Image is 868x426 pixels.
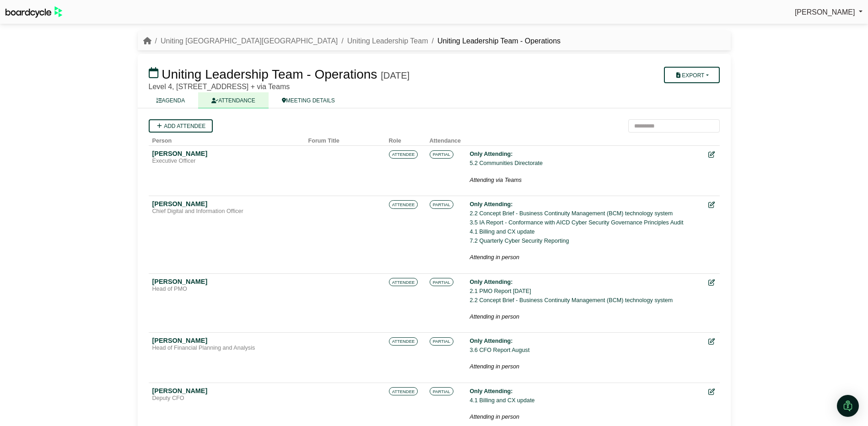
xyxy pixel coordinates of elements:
[470,149,701,159] div: Only Attending:
[837,395,859,417] div: Open Intercom Messenger
[149,119,213,133] a: Add attendee
[305,133,385,146] th: Forum Title
[430,200,454,208] span: PARTIAL
[149,133,305,146] th: Person
[430,278,454,286] span: PARTIAL
[149,83,290,91] span: Level 4, [STREET_ADDRESS] + via Teams
[143,35,561,47] nav: breadcrumb
[389,337,418,346] span: ATTENDEE
[152,158,301,165] div: Executive Officer
[470,176,701,185] p: Attending via Teams
[470,312,701,321] p: Attending in person
[470,236,701,245] li: 7.2 Quarterly Cyber Security Reporting
[470,209,701,218] li: 2.2 Concept Brief - Business Continuity Management (BCM) technology system
[470,387,701,396] div: Only Attending:
[385,133,426,146] th: Role
[143,92,199,108] a: AGENDA
[708,387,716,397] div: Edit
[389,150,418,159] span: ATTENDEE
[470,336,701,346] div: Only Attending:
[470,362,701,371] p: Attending in person
[470,159,701,168] li: 5.2 Communities Directorate
[708,149,716,160] div: Edit
[152,387,301,395] div: [PERSON_NAME]
[470,296,701,305] li: 2.2 Concept Brief - Business Continuity Management (BCM) technology system
[795,6,863,18] a: [PERSON_NAME]
[347,37,428,45] a: Uniting Leadership Team
[161,37,338,45] a: Uniting [GEOGRAPHIC_DATA][GEOGRAPHIC_DATA]
[470,346,701,355] li: 3.6 CFO Report August
[269,92,348,108] a: MEETING DETAILS
[470,227,701,236] li: 4.1 Billing and CX update
[708,200,716,210] div: Edit
[470,287,701,296] li: 2.1 PMO Report [DATE]
[708,277,716,288] div: Edit
[470,253,701,262] p: Attending in person
[389,278,418,286] span: ATTENDEE
[430,387,454,395] span: PARTIAL
[428,35,561,47] li: Uniting Leadership Team - Operations
[152,277,301,286] div: [PERSON_NAME]
[389,200,418,208] span: ATTENDEE
[470,412,701,421] p: Attending in person
[5,6,62,18] img: BoardcycleBlackGreen-aaafeed430059cb809a45853b8cf6d952af9d84e6e89e1f1685b34bfd5cb7d64.svg
[470,200,701,209] div: Only Attending:
[198,92,268,108] a: ATTENDANCE
[162,67,377,81] span: Uniting Leadership Team - Operations
[430,150,454,159] span: PARTIAL
[152,208,301,215] div: Chief Digital and Information Officer
[470,218,701,227] li: 3.5 IA Report - Conformance with AICD Cyber Security Governance Principles Audit
[708,336,716,347] div: Edit
[470,277,701,287] div: Only Attending:
[470,396,701,405] li: 4.1 Billing and CX update
[664,67,719,83] button: Export
[381,70,410,81] div: [DATE]
[152,336,301,345] div: [PERSON_NAME]
[152,345,301,352] div: Head of Financial Planning and Analysis
[152,200,301,208] div: [PERSON_NAME]
[795,8,855,16] span: [PERSON_NAME]
[389,387,418,395] span: ATTENDEE
[430,337,454,346] span: PARTIAL
[152,286,301,293] div: Head of PMO
[152,395,301,402] div: Deputy CFO
[426,133,466,146] th: Attendance
[152,149,301,158] div: [PERSON_NAME]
